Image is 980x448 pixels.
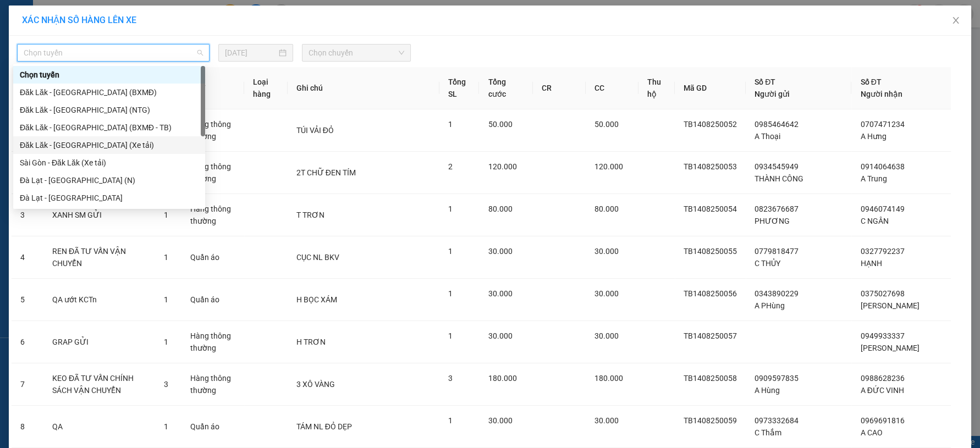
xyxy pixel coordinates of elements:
span: 80.000 [488,204,512,213]
div: Đăk Lăk - Sài Gòn (NTG) [13,101,205,119]
td: Quần áo [181,279,244,321]
span: 180.000 [488,374,516,383]
span: Người gửi [755,90,790,98]
div: Đà Lạt - Sài Gòn [13,189,205,207]
td: Quần áo [181,406,244,448]
span: 0934545949 [755,162,799,171]
span: Chọn chuyến [309,45,404,61]
span: XÁC NHẬN SỐ HÀNG LÊN XE [22,15,136,25]
th: Thu hộ [638,67,675,109]
span: 0973332684 [755,416,799,425]
span: 30.000 [594,247,619,256]
td: 4 [12,236,43,279]
td: QA [43,406,155,448]
td: Hàng thông thường [181,321,244,363]
span: TB1408250059 [684,416,737,425]
span: H BỌC XÁM [296,295,337,304]
span: 0823676687 [755,204,799,213]
th: Loại hàng [244,67,287,109]
th: Ghi chú [288,67,439,109]
span: C THỦY [755,259,780,268]
span: CỤC NL BKV [296,253,339,262]
td: REN ĐÃ TƯ VẤN VẬN CHUYỂN [43,236,155,279]
td: XANH SM GỬI [43,194,155,236]
span: 0949933337 [860,331,904,340]
div: Chọn tuyến [13,66,205,84]
span: 30.000 [594,331,619,340]
span: 80.000 [594,204,619,213]
span: HẠNH [860,259,882,268]
td: 7 [12,363,43,406]
span: TB1408250058 [684,374,737,383]
td: Hàng thông thường [181,152,244,194]
div: Sài Gòn - Đăk Lăk (Xe tải) [13,154,205,172]
td: QA ướt KCTn [43,279,155,321]
span: TB1408250056 [684,289,737,298]
div: Đăk Lăk - [GEOGRAPHIC_DATA] (NTG) [20,104,199,116]
div: Sài Gòn - Đăk Lăk (Xe tải) [20,157,199,169]
span: 3 XÔ VÀNG [296,380,335,389]
th: ĐVT [181,67,244,109]
span: 180.000 [594,374,623,383]
span: 120.000 [488,162,516,171]
span: T TRƠN [296,211,324,219]
div: Đăk Lăk - Sài Gòn (BXMĐ - TB) [13,119,205,136]
td: 5 [12,279,43,321]
div: Đăk Lăk - Sài Gòn (Xe tải) [13,136,205,154]
td: 3 [12,194,43,236]
span: 30.000 [594,289,619,298]
td: Quần áo [181,236,244,279]
div: Chọn tuyến [20,69,199,81]
span: 30.000 [594,416,619,425]
span: 1 [163,253,168,262]
span: [PERSON_NAME] [860,344,919,352]
span: close [951,16,960,25]
span: 50.000 [488,120,512,129]
td: KEO ĐÃ TƯ VẤN CHÍNH SÁCH VẬN CHUYỂN [43,363,155,406]
td: Hàng thông thường [181,194,244,236]
span: 0375027698 [860,289,904,298]
div: Đăk Lăk - [GEOGRAPHIC_DATA] (BXMĐ - TB) [20,121,199,134]
span: 1 [448,331,453,340]
span: 0909597835 [755,374,799,383]
span: TB1408250057 [684,331,737,340]
span: A CAO [860,428,882,437]
span: 1 [448,416,453,425]
div: Đăk Lăk - [GEOGRAPHIC_DATA] (BXMĐ) [20,86,199,98]
span: [PERSON_NAME] [860,301,919,310]
span: 0914064638 [860,162,904,171]
span: A PHùng [755,301,785,310]
span: TB1408250054 [684,204,737,213]
th: Tổng SL [439,67,480,109]
td: Hàng thông thường [181,363,244,406]
span: 0343890229 [755,289,799,298]
span: A Hưng [860,132,886,141]
span: 0988628236 [860,374,904,383]
span: Chọn tuyến [24,45,203,61]
span: 3 [448,374,453,383]
span: 0969691816 [860,416,904,425]
span: TB1408250053 [684,162,737,171]
span: 0779818477 [755,247,799,256]
span: 3 [163,380,168,389]
th: CC [586,67,638,109]
td: 6 [12,321,43,363]
span: 1 [448,120,453,129]
span: 30.000 [488,331,512,340]
span: H TRƠN [296,338,326,346]
th: CR [533,67,586,109]
button: Close [940,5,971,36]
span: 0985464642 [755,120,799,129]
span: Số ĐT [755,78,775,86]
span: 1 [163,422,168,431]
div: Đà Lạt - Sài Gòn (N) [13,172,205,189]
span: 1 [163,295,168,304]
div: Đăk Lăk - Sài Gòn (BXMĐ) [13,84,205,101]
span: 1 [448,289,453,298]
span: 2T CHỮ ĐEN TÍM [296,168,356,177]
td: GRAP GỬI [43,321,155,363]
span: Người nhận [860,90,902,98]
span: 1 [163,338,168,346]
span: 1 [163,211,168,219]
span: TB1408250052 [684,120,737,129]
